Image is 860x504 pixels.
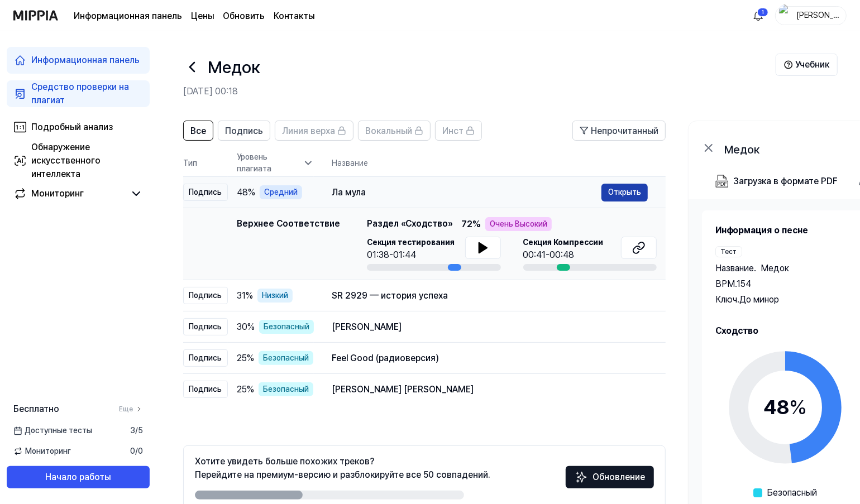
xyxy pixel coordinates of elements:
div: Уровень плагиата [237,151,314,175]
span: 31 % [237,289,253,303]
button: Инст [435,121,482,141]
a: Информационная панель [7,47,150,74]
img: Аллин [752,9,765,22]
span: 48 % [237,186,255,199]
div: [PERSON_NAME] [PERSON_NAME] [332,383,648,396]
div: Низкий [257,289,293,303]
div: Безопасный [259,382,313,396]
div: 01:38-01:44 [367,248,455,262]
div: Подпись [183,318,228,335]
button: Подпись [218,121,270,141]
span: Бесплатно [13,402,59,416]
img: Сверкает [575,471,588,484]
div: BPM. 154 [715,277,855,291]
div: Информационная панель [31,54,140,67]
span: 30 % [237,320,255,334]
a: Подробный анализ [7,114,150,141]
div: 00:41-00:48 [523,248,604,262]
span: 0 / 0 [130,445,143,457]
button: Линия верха [275,121,353,141]
span: Мониторинг [13,445,71,457]
div: Ла мула [332,186,601,199]
a: Информационная панель [74,9,182,23]
div: Мониторинг [31,187,84,200]
div: Безопасный [259,320,314,334]
span: 25 % [237,383,254,396]
span: Непрочитанный [591,124,658,138]
div: Безопасный [259,351,313,365]
h2: [DATE] 00:18 [183,85,776,98]
button: Загрузка в формате PDF [713,170,840,193]
div: SR 2929 — история успеха [332,289,648,303]
img: Загрузка в формате PDF [715,175,729,188]
span: Медок [761,262,789,275]
span: Все [190,124,206,138]
span: 3 / 5 [130,425,143,436]
div: Средство проверки на плагиат [31,80,143,107]
img: Профиль [779,4,792,27]
button: Учебник [776,54,838,76]
span: Инст [442,124,464,138]
div: 48 [763,392,807,423]
span: Название . [715,262,756,275]
a: Цены [191,9,214,23]
button: Вокальный [358,121,431,141]
span: Подпись [225,124,263,138]
div: Feel Good (радиоверсия) [332,352,648,365]
div: Обнаружение искусственного интеллекта [31,141,143,181]
span: Вокальный [365,124,412,138]
span: Линия верха [282,124,335,138]
div: [PERSON_NAME] [796,9,839,21]
div: Очень Высокий [485,217,552,231]
h1: Медок [208,55,260,80]
a: Обнаружение искусственного интеллекта [7,147,150,174]
span: Раздел «Сходство» [367,217,452,231]
a: СверкаетОбновление [566,476,654,486]
div: Загрузка в формате PDF [733,174,838,189]
a: Обновить [223,9,265,23]
span: Секция тестирования [367,237,455,248]
span: Доступные тесты [13,425,92,436]
div: Подробный анализ [31,121,113,134]
div: Подпись [183,287,228,304]
div: Ключ. До минор [715,293,855,306]
span: Безопасный [767,486,817,500]
span: 72 % [461,218,481,231]
div: [PERSON_NAME] [332,320,648,334]
img: Справка [784,60,793,69]
div: Средний [260,185,302,199]
button: Обновление [566,466,654,488]
button: Профиль[PERSON_NAME] [775,6,847,25]
div: Хотите увидеть больше похожих треков? Перейдите на премиум-версию и разблокируйте все 50 совпадений. [195,455,490,482]
button: Аллин1 [749,7,767,25]
span: % [789,395,807,419]
div: Подпись [183,381,228,398]
button: Все [183,121,213,141]
button: Открыть [601,184,648,201]
span: Секция Компрессии [523,237,604,248]
button: Начало работы [7,466,150,488]
div: 1 [757,8,768,17]
div: Подпись [183,184,228,201]
th: Название [332,150,666,176]
a: Еще [119,404,143,414]
th: Тип [183,150,228,177]
a: Мониторинг [13,187,125,200]
button: Непрочитанный [572,121,666,141]
div: Подпись [183,349,228,367]
div: Верхнее Соответствие [237,217,340,271]
div: Тест [715,246,742,257]
a: Средство проверки на плагиат [7,80,150,107]
span: 25 % [237,352,254,365]
a: Контакты [274,9,314,23]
